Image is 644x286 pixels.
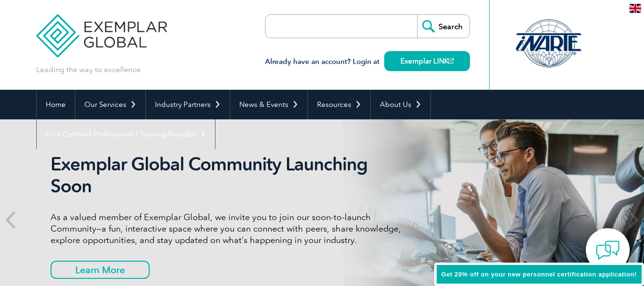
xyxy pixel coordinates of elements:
img: open_square.png [449,58,454,64]
img: contact-chat.png [596,238,620,262]
a: Exemplar LINK [384,51,470,71]
a: Find Certified Professional / Training Provider [37,119,215,149]
p: Leading the way to excellence [36,64,141,75]
p: As a valued member of Exemplar Global, we invite you to join our soon-to-launch Community—a fun, ... [51,212,408,246]
h3: Already have an account? Login at [265,56,470,68]
a: Our Services [75,90,145,119]
a: Home [37,90,75,119]
a: Industry Partners [146,90,230,119]
a: Learn More [51,261,150,279]
a: About Us [371,90,430,119]
h2: Exemplar Global Community Launching Soon [51,153,408,197]
a: Resources [308,90,370,119]
img: en [629,4,641,13]
a: News & Events [230,90,307,119]
input: Search [417,15,470,38]
span: Get 20% off on your new personnel certification application! [441,271,637,278]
